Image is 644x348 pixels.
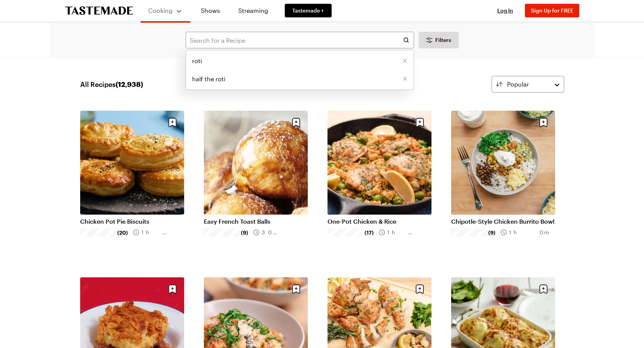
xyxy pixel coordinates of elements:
[435,36,451,44] span: Filters
[327,218,431,225] a: One-Pot Chicken & Rice
[289,115,303,130] button: Save recipe
[148,7,172,14] span: Cooking
[116,80,143,88] span: ( 12,938 )
[165,115,180,130] button: Save recipe
[285,4,332,17] a: Tastemade +
[492,76,564,93] button: Popular
[192,56,202,65] span: roti
[525,4,579,17] button: Sign Up for FREE
[531,7,573,14] span: Sign Up for FREE
[413,282,427,296] button: Save recipe
[413,115,427,130] button: Save recipe
[490,7,520,14] button: Log In
[289,282,303,296] button: Save recipe
[80,79,143,90] span: All Recipes
[419,32,459,48] button: Desktop filters
[204,218,308,225] a: Easy French Toast Balls
[402,58,408,63] button: Remove [object Object]
[186,32,414,48] input: Search for a Recipe
[497,7,513,14] span: Log In
[292,7,324,14] span: Tastemade +
[148,3,183,18] button: Cooking
[507,80,529,89] span: Popular
[165,282,180,296] button: Save recipe
[402,76,408,82] button: Remove [object Object]
[80,218,184,225] a: Chicken Pot Pie Biscuits
[536,282,551,296] button: Save recipe
[536,115,551,130] button: Save recipe
[192,74,225,84] span: half the roti
[65,6,133,15] a: To Tastemade Home Page
[451,218,555,225] a: Chipotle-Style Chicken Burrito Bowl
